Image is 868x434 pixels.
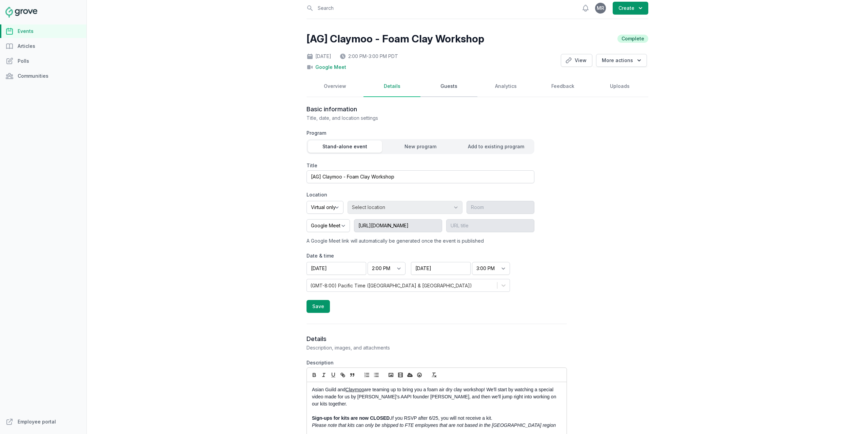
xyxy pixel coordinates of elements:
[312,415,391,421] strong: Sign-ups for kits are now CLOSED.
[312,422,556,428] em: Please note that kits can only be shipped to FTE employees that are not based in the [GEOGRAPHIC_...
[307,33,484,45] h2: [AG] Claymoo - Foam Clay Workshop
[307,105,567,113] h3: Basic information
[307,162,534,169] label: Title
[312,415,558,422] p: If you RSVP after 6/25, you will not receive a kit.
[534,76,591,97] a: Feedback
[307,344,567,351] p: Description, images, and attachments
[446,219,534,232] input: URL title
[307,252,510,259] label: Date & time
[5,7,37,18] img: Grove
[308,143,382,150] div: Stand-alone event
[595,3,606,14] button: MR
[411,262,471,275] input: End date
[617,35,648,43] span: Complete
[467,201,534,214] input: Room
[383,143,458,150] div: New program
[307,262,366,275] input: Start date
[310,282,472,289] div: (GMT-8:00) Pacific Time ([GEOGRAPHIC_DATA] & [GEOGRAPHIC_DATA])
[315,64,346,71] a: Google Meet
[307,53,331,60] div: [DATE]
[307,191,534,198] label: Location
[307,115,567,121] p: Title, date, and location settings
[459,143,533,150] div: Add to existing program
[613,2,648,15] button: Create
[477,76,534,97] a: Analytics
[346,387,364,392] a: Claymoo
[561,54,592,67] a: View
[591,76,648,97] a: Uploads
[307,238,534,244] div: A Google Meet link will automatically be generated once the event is published
[307,335,567,343] h3: Details
[597,6,604,11] span: MR
[354,219,442,232] input: URL
[307,300,330,313] button: Save
[339,53,398,60] div: 2:00 PM - 3:00 PM PDT
[307,130,534,136] label: Program
[363,76,420,97] a: Details
[307,76,363,97] a: Overview
[596,54,647,67] button: More actions
[307,359,567,366] label: Description
[312,386,558,408] p: Asian Guild and are teaming up to bring you a foam air dry clay workshop! We'll start by watching...
[420,76,477,97] a: Guests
